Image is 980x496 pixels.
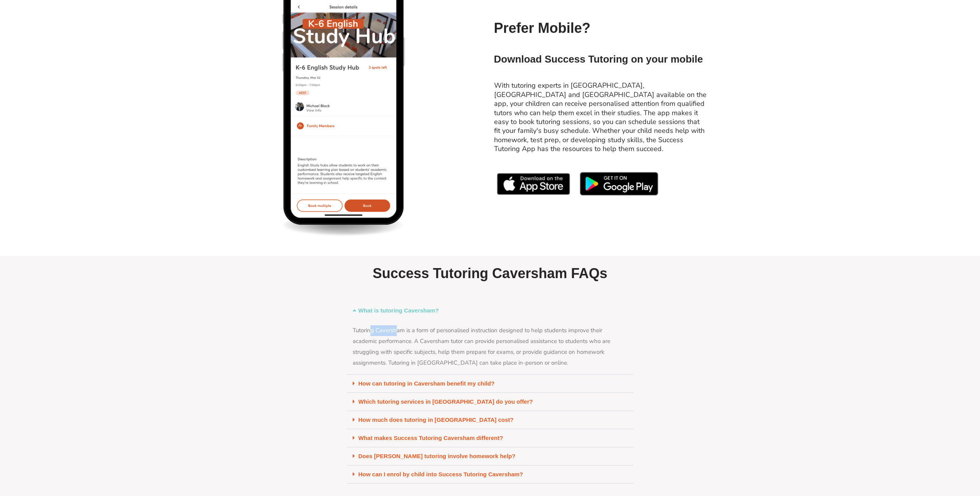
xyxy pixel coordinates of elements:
h2: Download Success Tutoring on your mobile [494,53,707,66]
iframe: Chat Widget [851,409,980,496]
div: What is tutoring Caversham? [347,302,634,319]
h2: With tutoring experts in [GEOGRAPHIC_DATA], [GEOGRAPHIC_DATA] and [GEOGRAPHIC_DATA] available on ... [494,81,707,153]
a: Does [PERSON_NAME] tutoring involve homework help? [358,453,516,459]
div: Does [PERSON_NAME] tutoring involve homework help? [347,447,634,465]
div: Which tutoring services in [GEOGRAPHIC_DATA] do you offer? [347,393,634,411]
a: How can tutoring in Caversham benefit my child? [358,380,495,387]
a: What is tutoring Caversham? [358,307,439,314]
a: How much does tutoring in [GEOGRAPHIC_DATA] cost? [358,416,514,423]
a: Which tutoring services in [GEOGRAPHIC_DATA] do you offer? [358,398,533,405]
div: How much does tutoring in [GEOGRAPHIC_DATA] cost? [347,411,634,429]
div: How can tutoring in Caversham benefit my child? [347,375,634,393]
a: How can I enrol by child into Success Tutoring Caversham? [358,471,523,477]
div: What is tutoring Caversham? [347,319,634,374]
a: What makes Success Tutoring Caversham different? [358,435,503,441]
h2: Success Tutoring Caversham FAQs [347,265,634,283]
h2: Prefer Mobile? [494,19,707,37]
div: What makes Success Tutoring Caversham different? [347,429,634,447]
div: How can I enrol by child into Success Tutoring Caversham? [347,465,634,484]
